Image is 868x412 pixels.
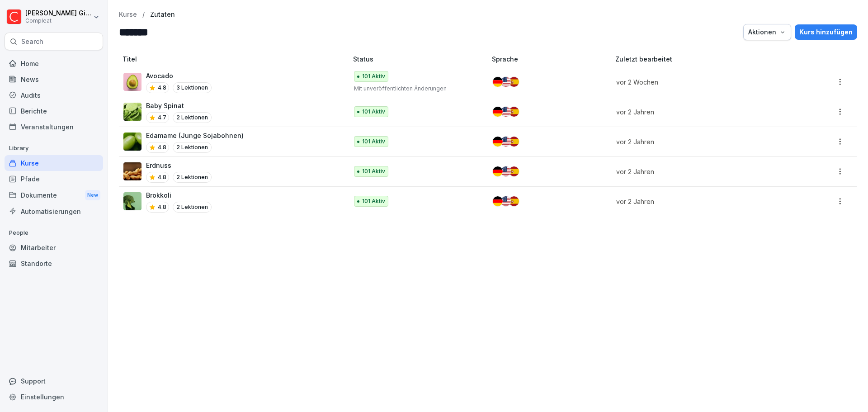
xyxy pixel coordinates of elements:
[493,196,503,206] img: de.svg
[353,54,488,64] p: Status
[615,54,795,64] p: Zuletzt bearbeitet
[173,112,212,123] p: 2 Lektionen
[509,196,519,206] img: es.svg
[173,82,212,93] p: 3 Lektionen
[146,161,212,170] p: Erdnuss
[5,103,103,119] a: Berichte
[501,107,511,117] img: us.svg
[25,18,91,24] p: Compleat
[158,143,166,152] p: 4.8
[616,197,784,206] p: vor 2 Jahren
[173,172,212,183] p: 2 Lektionen
[119,11,137,19] a: Kurse
[5,119,103,135] a: Veranstaltungen
[173,142,212,153] p: 2 Lektionen
[123,103,142,121] img: zqp1yxhec7mjpjpdk9qvfv4w.png
[158,114,166,122] p: 4.7
[362,197,385,205] p: 101 Aktiv
[616,137,784,147] p: vor 2 Jahren
[5,56,103,71] a: Home
[5,226,103,240] p: People
[5,155,103,171] a: Kurse
[5,204,103,219] a: Automatisierungen
[5,71,103,87] a: News
[501,137,511,147] img: us.svg
[362,108,385,116] p: 101 Aktiv
[799,27,853,37] div: Kurs hinzufügen
[5,141,103,156] p: Library
[123,162,142,180] img: zz9fk4x9zvljkqis5os60n3i.png
[501,166,511,176] img: us.svg
[5,187,103,204] a: DokumenteNew
[5,256,103,271] a: Standorte
[493,77,503,87] img: de.svg
[493,166,503,176] img: de.svg
[509,77,519,87] img: es.svg
[5,87,103,103] a: Audits
[795,24,857,40] button: Kurs hinzufügen
[5,389,103,405] a: Einstellungen
[142,11,145,19] p: /
[5,373,103,389] div: Support
[123,54,349,64] p: Titel
[509,166,519,176] img: es.svg
[5,240,103,256] a: Mitarbeiter
[158,173,166,181] p: 4.8
[362,167,385,175] p: 101 Aktiv
[146,71,212,81] p: Avocado
[493,107,503,117] img: de.svg
[362,72,385,81] p: 101 Aktiv
[748,27,786,37] div: Aktionen
[146,101,212,110] p: Baby Spinat
[362,137,385,146] p: 101 Aktiv
[25,9,91,17] p: [PERSON_NAME] Gimpel
[743,24,791,40] button: Aktionen
[123,133,142,151] img: lo9rqyoozp47e4r7aljudejq.png
[123,192,142,210] img: x7cmb5xn2p7gzpsm9dj0psa3.png
[509,107,519,117] img: es.svg
[123,73,142,91] img: qff56ko8li37c6suyzwm90qt.png
[616,107,784,117] p: vor 2 Jahren
[5,171,103,187] a: Pfade
[146,190,212,200] p: Brokkoli
[616,167,784,176] p: vor 2 Jahren
[616,77,784,87] p: vor 2 Wochen
[493,137,503,147] img: de.svg
[509,137,519,147] img: es.svg
[150,11,175,19] a: Zutaten
[158,203,166,211] p: 4.8
[158,84,166,92] p: 4.8
[492,54,612,64] p: Sprache
[501,77,511,87] img: us.svg
[85,190,100,200] div: New
[21,37,43,46] p: Search
[173,202,212,213] p: 2 Lektionen
[5,187,103,204] div: Dokumente
[354,85,477,93] p: Mit unveröffentlichten Änderungen
[146,131,244,140] p: Edamame (Junge Sojabohnen)
[501,196,511,206] img: us.svg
